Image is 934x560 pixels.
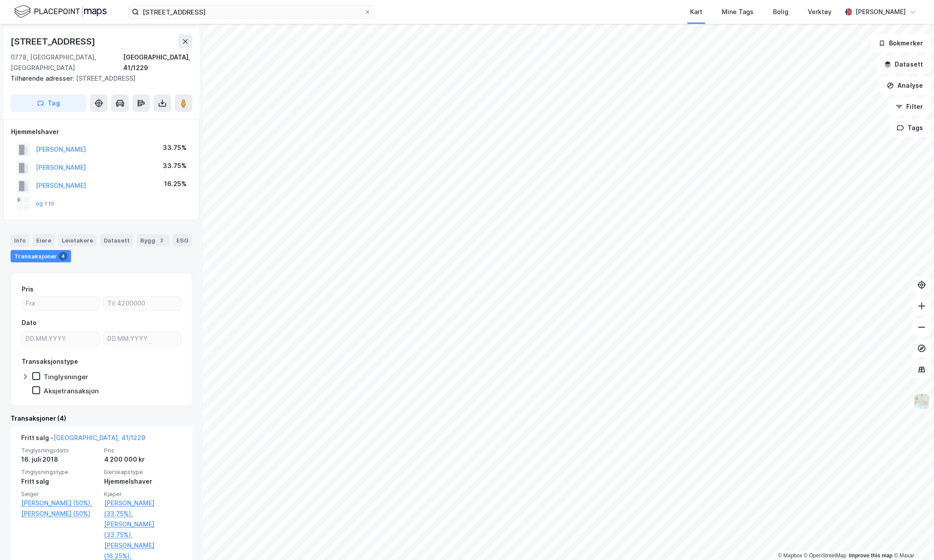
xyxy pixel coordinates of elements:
div: ESG [173,234,192,246]
div: [STREET_ADDRESS] [11,73,185,84]
a: OpenStreetMap [804,553,847,559]
div: 16. juli 2018 [21,454,99,465]
span: Eierskapstype [104,468,182,476]
button: Analyse [879,77,930,94]
button: Filter [888,98,930,116]
input: DD.MM.YYYY [22,332,99,345]
input: Til 4200000 [104,297,181,310]
div: 4 [59,252,68,261]
div: Fritt salg - [21,433,145,447]
div: [GEOGRAPHIC_DATA], 41/1229 [123,52,192,73]
div: Transaksjoner [11,250,71,262]
div: [STREET_ADDRESS] [11,34,97,49]
div: Transaksjoner (4) [11,413,192,424]
div: Aksjetransaksjon [44,387,99,395]
button: Bokmerker [871,34,930,52]
button: Tags [889,119,930,137]
div: 4 200 000 kr [104,454,182,465]
div: Hjemmelshaver [11,127,192,137]
div: Eiere [33,234,55,246]
img: logo.f888ab2527a4732fd821a326f86c7f29.svg [14,4,107,19]
div: 0778, [GEOGRAPHIC_DATA], [GEOGRAPHIC_DATA] [11,52,123,73]
input: Søk på adresse, matrikkel, gårdeiere, leietakere eller personer [139,5,364,19]
div: 2 [157,236,166,245]
span: Tinglysningsdato [21,447,99,454]
button: Datasett [877,56,930,73]
a: Improve this map [849,553,893,559]
iframe: Chat Widget [890,518,934,560]
div: Verktøy [808,7,832,17]
span: Selger [21,490,99,498]
span: Tilhørende adresser: [11,75,76,82]
span: Kjøper [104,490,182,498]
span: Tinglysningstype [21,468,99,476]
button: Tag [11,94,86,112]
input: Fra [22,297,99,310]
div: Bolig [773,7,788,17]
div: Pris [22,284,34,295]
div: Kontrollprogram for chat [890,518,934,560]
div: 16.25% [164,179,187,189]
div: Mine Tags [722,7,754,17]
input: DD.MM.YYYY [104,332,181,345]
div: 33.75% [163,142,187,153]
span: Pris [104,447,182,454]
div: Datasett [100,234,133,246]
a: [PERSON_NAME] (50%) [21,508,99,519]
div: Dato [22,317,37,328]
div: Hjemmelshaver [104,476,182,487]
div: Tinglysninger [44,373,88,381]
div: Leietakere [58,234,97,246]
a: [PERSON_NAME] (50%), [21,498,99,508]
a: Mapbox [778,553,802,559]
div: Fritt salg [21,476,99,487]
a: [PERSON_NAME] (33.75%), [104,498,182,519]
img: Z [913,393,930,410]
div: Info [11,234,29,246]
a: [GEOGRAPHIC_DATA], 41/1229 [53,434,145,441]
a: [PERSON_NAME] (33.75%), [104,519,182,540]
div: Kart [690,7,702,17]
div: [PERSON_NAME] [855,7,906,17]
div: Bygg [137,234,169,246]
div: Transaksjonstype [22,356,78,367]
div: 33.75% [163,161,187,171]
